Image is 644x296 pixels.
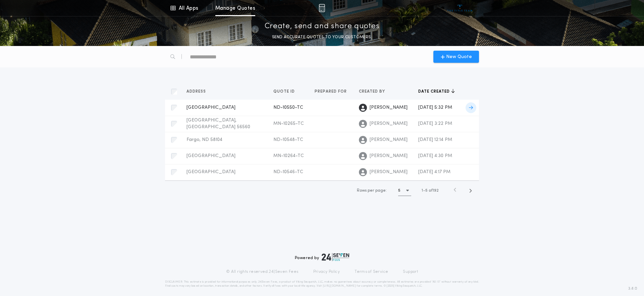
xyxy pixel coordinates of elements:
img: vs-icon [447,5,473,11]
span: [DATE] 5:32 PM [418,105,452,110]
span: MN-10264-TC [273,153,304,158]
span: 5 [425,189,428,193]
a: Support [403,269,418,275]
button: Created by [359,88,390,95]
p: Create, send and share quotes [265,21,380,32]
button: 5 [398,185,411,196]
span: Address [186,89,207,94]
span: [DATE] 12:14 PM [418,137,452,142]
span: [PERSON_NAME] [370,104,408,111]
img: img [319,4,325,12]
span: [PERSON_NAME] [370,153,408,159]
span: 3.8.0 [628,286,637,292]
span: ND-10550-TC [273,105,303,110]
p: © All rights reserved. 24|Seven Fees [226,269,299,275]
div: Powered by [295,253,349,261]
span: [DATE] 4:17 PM [418,169,450,175]
span: Prepared for [315,89,348,94]
span: 1 [422,189,423,193]
span: [PERSON_NAME] [370,137,408,143]
span: [GEOGRAPHIC_DATA] [186,105,235,110]
span: [GEOGRAPHIC_DATA], [GEOGRAPHIC_DATA] 56560 [186,118,250,130]
span: [DATE] 4:30 PM [418,153,452,158]
span: ND-10548-TC [273,137,303,142]
span: Rows per page: [357,189,387,193]
img: logo [322,253,349,261]
span: New Quote [446,53,472,60]
span: ND-10546-TC [273,169,303,175]
span: [GEOGRAPHIC_DATA] [186,169,235,175]
p: SEND ACCURATE QUOTES TO YOUR CUSTOMERS. [272,34,372,41]
span: Fargo, ND 58104 [186,137,222,142]
h1: 5 [398,187,400,194]
span: Quote ID [273,89,296,94]
a: Terms of Service [355,269,388,275]
span: of 192 [429,188,439,194]
span: [PERSON_NAME] [370,169,408,176]
p: DISCLAIMER: This estimate is provided for informational purposes only. 24|Seven Fees, a product o... [165,280,479,288]
button: New Quote [433,51,479,63]
button: Date created [418,88,455,95]
span: [PERSON_NAME] [370,120,408,127]
button: Quote ID [273,88,300,95]
span: [GEOGRAPHIC_DATA] [186,153,235,158]
a: Privacy Policy [313,269,340,275]
span: MN-10265-TC [273,121,304,126]
span: Date created [418,89,451,94]
span: Created by [359,89,386,94]
span: [DATE] 3:22 PM [418,121,452,126]
button: Address [186,88,211,95]
a: [URL][DOMAIN_NAME] [323,285,356,287]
